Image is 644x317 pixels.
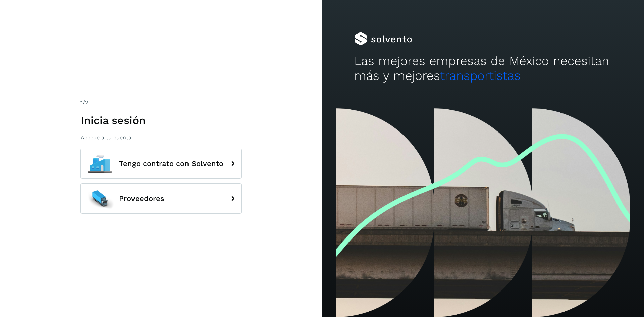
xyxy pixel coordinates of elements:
[119,160,223,168] span: Tengo contrato con Solvento
[80,134,241,141] p: Accede a tu cuenta
[440,68,521,83] span: transportistas
[80,114,241,127] h1: Inicia sesión
[80,183,241,214] button: Proveedores
[80,149,241,179] button: Tengo contrato con Solvento
[354,54,612,84] h2: Las mejores empresas de México necesitan más y mejores
[80,99,241,107] div: /2
[80,99,83,106] span: 1
[119,195,164,203] span: Proveedores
